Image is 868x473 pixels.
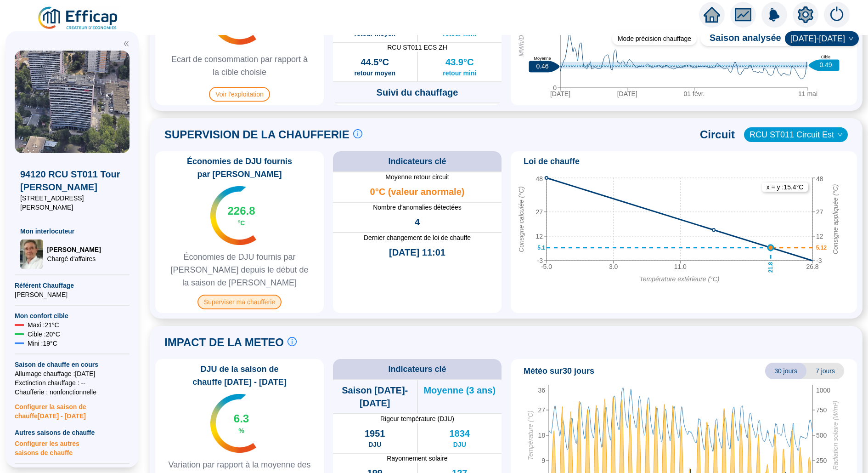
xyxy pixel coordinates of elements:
[365,427,385,440] span: 1951
[816,175,823,182] tspan: 48
[333,43,502,52] span: RCU ST011 ECS ZH
[538,432,545,439] tspan: 18
[15,378,130,388] span: Exctinction chauffage : --
[159,363,320,388] span: DJU de la saison de chauffe [DATE] - [DATE]
[790,32,853,46] span: 2024-2025
[333,103,502,113] span: RCU ST011 Circuit Est
[388,155,446,168] span: Indicateurs clé
[824,2,850,28] img: alerts
[443,68,476,78] span: retour mini
[15,397,130,421] span: Configurer la saison de chauffe [DATE] - [DATE]
[674,263,687,270] tspan: 11.0
[553,84,557,91] tspan: 0
[234,411,249,426] span: 6.3
[541,263,552,270] tspan: -5.0
[209,87,270,102] span: Voir l'exploitation
[816,208,823,216] tspan: 27
[518,27,525,57] tspan: MWh/DJU
[210,186,257,245] img: indicateur températures
[123,40,130,47] span: double-left
[806,263,818,270] tspan: 26.8
[333,454,502,463] span: Rayonnement solaire
[47,245,101,254] span: [PERSON_NAME]
[370,185,465,198] span: 0°C (valeur anormale)
[20,168,124,194] span: 94120 RCU ST011 Tour [PERSON_NAME]
[361,56,389,68] span: 44.5°C
[735,6,751,23] span: fund
[333,203,502,212] span: Nombre d'anomalies détectées
[640,275,720,283] tspan: Température extérieure (°C)
[765,363,806,379] span: 30 jours
[524,365,594,377] span: Météo sur 30 jours
[848,36,854,41] span: down
[837,132,843,137] span: down
[159,251,320,289] span: Économies de DJU fournis par [PERSON_NAME] depuis le début de la saison de [PERSON_NAME]
[15,281,130,290] span: Référent Chauffage
[524,155,580,168] span: Loi de chauffe
[164,127,349,142] span: SUPERVISION DE LA CHAUFFERIE
[536,62,548,69] text: 0.46
[538,387,545,394] tspan: 36
[28,330,60,339] span: Cible : 20 °C
[355,68,395,78] span: retour moyen
[333,233,502,242] span: Dernier changement de loi de chauffe
[15,388,130,397] span: Chaufferie : non fonctionnelle
[210,394,257,453] img: indicateur températures
[164,335,284,350] span: IMPACT DE LA METEO
[700,31,781,46] span: Saison analysée
[159,53,320,79] span: Ecart de consommation par rapport à la cible choisie
[816,387,830,394] tspan: 1000
[15,311,130,320] span: Mon confort cible
[453,440,466,449] span: DJU
[767,183,804,191] text: x = y : 15.4 °C
[47,254,101,263] span: Chargé d'affaires
[197,295,282,309] span: Superviser ma chaufferie
[389,246,445,259] span: [DATE] 11:01
[20,194,124,212] span: [STREET_ADDRESS][PERSON_NAME]
[287,337,297,346] span: info-circle
[684,90,705,97] tspan: 01 févr.
[797,6,814,23] span: setting
[816,233,823,240] tspan: 12
[527,410,534,460] tspan: Température (°C)
[767,262,774,273] text: 21.8
[819,61,832,68] text: 0.49
[20,239,43,269] img: Chargé d'affaires
[28,320,59,330] span: Maxi : 21 °C
[159,155,320,181] span: Économies de DJU fournis par [PERSON_NAME]
[20,227,124,236] span: Mon interlocuteur
[423,384,496,397] span: Moyenne (3 ans)
[816,257,822,264] tspan: -3
[700,127,735,142] span: Circuit
[37,6,120,31] img: efficap energie logo
[353,129,362,138] span: info-circle
[538,406,545,414] tspan: 27
[15,290,130,299] span: [PERSON_NAME]
[832,400,839,470] tspan: Radiation solaire (W/m²)
[537,257,543,264] tspan: -3
[541,457,545,464] tspan: 9
[238,426,244,435] span: %
[450,427,470,440] span: 1834
[704,6,720,23] span: home
[333,414,502,423] span: Rigeur température (DJU)
[806,363,844,379] span: 7 jours
[368,440,381,449] span: DJU
[388,363,446,376] span: Indicateurs clé
[816,457,827,464] tspan: 250
[535,208,543,216] tspan: 27
[333,384,417,410] span: Saison [DATE]-[DATE]
[15,437,130,457] span: Configurer les autres saisons de chauffe
[445,56,473,68] span: 43.9°C
[612,32,697,45] div: Mode précision chauffage
[550,90,570,97] tspan: [DATE]
[535,233,543,240] tspan: 12
[750,128,842,142] span: RCU ST011 Circuit Est
[377,86,458,99] span: Suivi du chauffage
[816,406,827,414] tspan: 750
[761,2,787,28] img: alerts
[617,90,637,97] tspan: [DATE]
[238,218,245,228] span: °C
[798,90,817,97] tspan: 11 mai
[415,216,420,228] span: 4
